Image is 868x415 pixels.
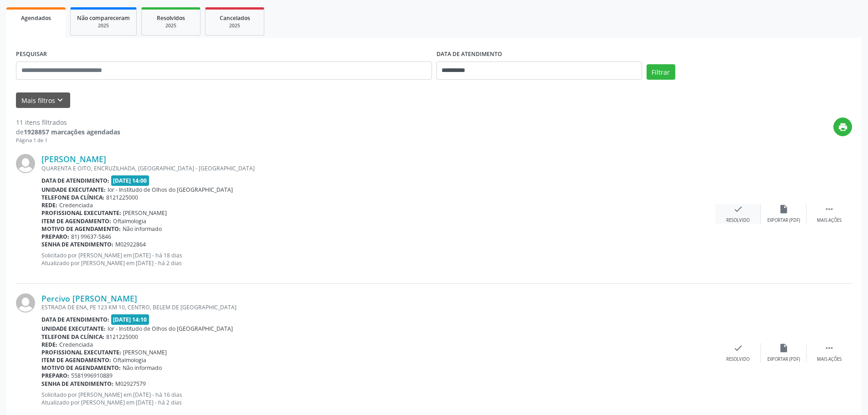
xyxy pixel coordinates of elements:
div: QUARENTA E OITO, ENCRUZILHADA, [GEOGRAPHIC_DATA] - [GEOGRAPHIC_DATA] [41,164,715,172]
div: 2025 [77,22,130,29]
b: Item de agendamento: [41,356,111,364]
span: Cancelados [220,14,250,22]
span: Agendados [21,14,51,22]
b: Preparo: [41,372,69,379]
i: keyboard_arrow_down [55,95,65,105]
div: 2025 [212,22,257,29]
div: de [16,127,120,137]
b: Senha de atendimento: [41,241,113,248]
b: Motivo de agendamento: [41,225,121,233]
i:  [824,343,834,353]
a: Percivo [PERSON_NAME] [41,293,137,303]
i:  [824,204,834,214]
span: [DATE] 14:10 [111,314,149,325]
b: Profissional executante: [41,348,121,356]
img: img [16,154,35,173]
div: 11 itens filtrados [16,118,120,127]
i: insert_drive_file [779,343,789,353]
div: Mais ações [817,356,842,363]
span: Não informado [123,225,162,233]
p: Solicitado por [PERSON_NAME] em [DATE] - há 18 dias Atualizado por [PERSON_NAME] em [DATE] - há 2... [41,251,715,267]
b: Data de atendimento: [41,316,109,323]
span: 8121225000 [106,194,138,201]
div: Página 1 de 1 [16,137,120,144]
b: Unidade executante: [41,186,106,194]
span: 8121225000 [106,333,138,341]
span: 5581996910889 [71,372,113,379]
b: Data de atendimento: [41,177,109,184]
button: print [833,118,852,136]
span: M02927579 [115,380,146,388]
span: Não informado [123,364,162,372]
div: 2025 [148,22,194,29]
div: Resolvido [726,356,750,363]
b: Unidade executante: [41,325,106,333]
span: Credenciada [59,201,93,209]
b: Rede: [41,201,57,209]
i: print [838,122,848,132]
label: DATA DE ATENDIMENTO [437,47,502,61]
button: Filtrar [647,64,675,80]
b: Preparo: [41,233,69,241]
i: insert_drive_file [779,204,789,214]
b: Item de agendamento: [41,217,111,225]
button: Mais filtroskeyboard_arrow_down [16,92,70,108]
b: Motivo de agendamento: [41,364,121,372]
span: [DATE] 14:00 [111,175,149,186]
label: PESQUISAR [16,47,47,61]
span: Ior - Institudo de Olhos do [GEOGRAPHIC_DATA] [108,325,233,333]
b: Profissional executante: [41,209,121,217]
span: Não compareceram [77,14,130,22]
span: Oftalmologia [113,356,146,364]
b: Senha de atendimento: [41,380,113,388]
span: 81) 99637-5846 [71,233,111,241]
div: Exportar (PDF) [767,217,800,224]
p: Solicitado por [PERSON_NAME] em [DATE] - há 16 dias Atualizado por [PERSON_NAME] em [DATE] - há 2... [41,391,715,406]
span: M02922864 [115,241,146,248]
span: Ior - Institudo de Olhos do [GEOGRAPHIC_DATA] [108,186,233,194]
span: Oftalmologia [113,217,146,225]
i: check [733,204,743,214]
i: check [733,343,743,353]
strong: 1928857 marcações agendadas [24,128,120,136]
img: img [16,293,35,313]
div: Mais ações [817,217,842,224]
a: [PERSON_NAME] [41,154,106,164]
b: Rede: [41,341,57,348]
div: Resolvido [726,217,750,224]
span: [PERSON_NAME] [123,348,167,356]
b: Telefone da clínica: [41,333,104,341]
span: Resolvidos [157,14,185,22]
span: [PERSON_NAME] [123,209,167,217]
div: ESTRADA DE ENA, PE 123 KM 10, CENTRO, BELEM DE [GEOGRAPHIC_DATA] [41,303,715,311]
b: Telefone da clínica: [41,194,104,201]
span: Credenciada [59,341,93,348]
div: Exportar (PDF) [767,356,800,363]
